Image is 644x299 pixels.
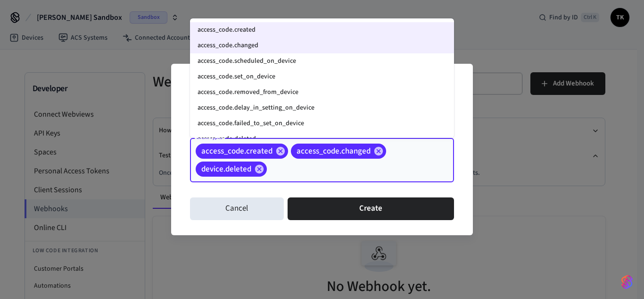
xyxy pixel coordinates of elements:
[196,144,288,159] div: access_code.created
[196,146,278,156] span: access_code.created
[190,38,454,53] li: access_code.changed
[190,53,454,69] li: access_code.scheduled_on_device
[190,22,454,38] li: access_code.created
[190,197,284,220] button: Cancel
[190,69,454,85] li: access_code.set_on_device
[621,274,633,290] img: SeamLogoGradient.69752ec5.svg
[196,162,267,177] div: device.deleted
[190,100,454,116] li: access_code.delay_in_setting_on_device
[291,146,376,156] span: access_code.changed
[291,144,386,159] div: access_code.changed
[196,164,257,174] span: device.deleted
[190,85,454,100] li: access_code.removed_from_device
[190,116,454,131] li: access_code.failed_to_set_on_device
[190,131,454,147] li: access_code.deleted
[288,197,454,220] button: Create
